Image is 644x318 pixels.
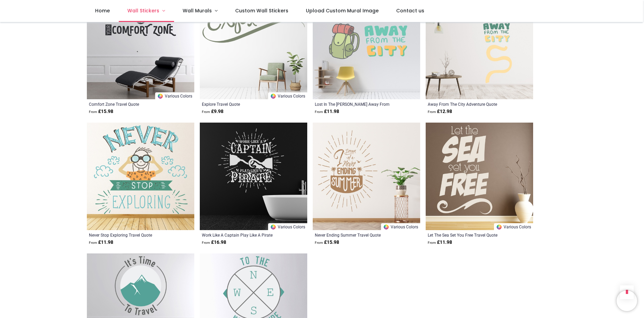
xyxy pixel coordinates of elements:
[496,224,502,230] img: Color Wheel
[428,101,510,107] a: Away From The City Adventure Quote
[428,232,510,238] a: Let The Sea Set You Free Travel Quote
[270,224,276,230] img: Color Wheel
[306,7,379,14] span: Upload Custom Mural Image
[202,101,285,107] a: Explore Travel Quote
[95,7,110,14] span: Home
[428,239,452,246] strong: £ 11.98
[202,241,210,245] span: From
[235,7,288,14] span: Custom Wall Stickers
[202,108,223,115] strong: £ 9.98
[315,110,323,114] span: From
[183,7,212,14] span: Wall Murals
[315,101,398,107] a: Lost In The [PERSON_NAME] Away From [GEOGRAPHIC_DATA]
[127,7,159,14] span: Wall Stickers
[270,93,276,99] img: Color Wheel
[89,101,172,107] a: Comfort Zone Travel Quote
[426,123,533,230] img: Let The Sea Set You Free Travel Quote Wall Sticker
[87,123,194,230] img: Never Stop Exploring Travel Quote Wall Sticker
[89,239,113,246] strong: £ 11.98
[200,123,307,230] img: Work Like A Captain Play Like A Pirate Wall Sticker
[396,7,424,14] span: Contact us
[202,232,285,238] a: Work Like A Captain Play Like A Pirate
[202,239,226,246] strong: £ 16.98
[157,93,163,99] img: Color Wheel
[89,241,97,245] span: From
[155,92,194,99] a: Various Colors
[381,223,420,230] a: Various Colors
[202,110,210,114] span: From
[89,232,172,238] a: Never Stop Exploring Travel Quote
[617,291,637,311] iframe: Brevo live chat
[428,110,436,114] span: From
[315,239,339,246] strong: £ 15.98
[315,108,339,115] strong: £ 11.98
[428,241,436,245] span: From
[383,224,389,230] img: Color Wheel
[89,110,97,114] span: From
[89,108,113,115] strong: £ 15.98
[268,223,307,230] a: Various Colors
[313,123,420,230] img: Never Ending Summer Travel Quote Wall Sticker
[494,223,533,230] a: Various Colors
[428,108,452,115] strong: £ 12.98
[315,241,323,245] span: From
[315,232,398,238] a: Never Ending Summer Travel Quote
[268,92,307,99] a: Various Colors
